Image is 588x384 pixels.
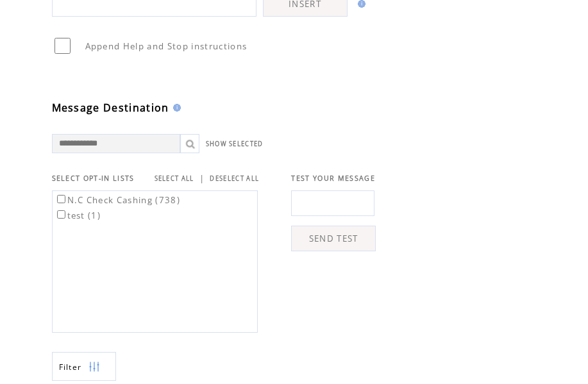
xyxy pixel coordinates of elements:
[291,174,375,183] span: TEST YOUR MESSAGE
[210,174,259,183] a: DESELECT ALL
[52,352,116,381] a: Filter
[85,40,248,52] span: Append Help and Stop instructions
[52,174,135,183] span: SELECT OPT-IN LISTS
[199,172,205,184] span: |
[57,195,65,203] input: N.C Check Cashing (738)
[57,210,65,219] input: test (1)
[291,226,376,251] a: SEND TEST
[55,210,101,221] label: test (1)
[59,362,82,372] span: Show filters
[155,174,194,183] a: SELECT ALL
[169,104,181,112] img: help.gif
[206,140,264,148] a: SHOW SELECTED
[52,101,169,115] span: Message Destination
[55,194,181,206] label: N.C Check Cashing (738)
[88,353,100,381] img: filters.png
